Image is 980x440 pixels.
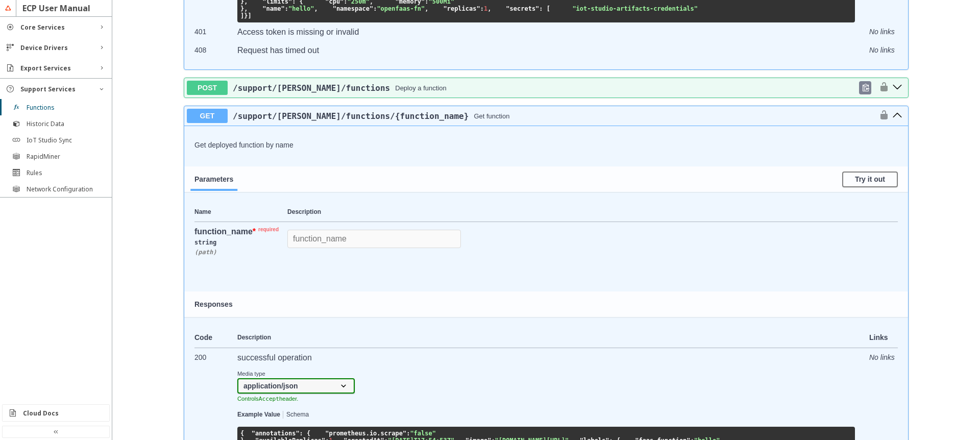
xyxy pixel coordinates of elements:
[874,82,889,94] button: authorization button unlocked
[194,249,287,256] div: ( path )
[410,430,436,437] span: "false"
[300,430,311,437] span: : {
[237,378,355,394] select: Media Type
[240,430,244,437] span: {
[237,28,855,37] p: Access token is missing or invalid
[287,202,898,222] th: Description
[252,430,300,437] span: "annotations"
[237,353,855,362] p: successful operation
[889,81,905,94] button: post ​/support​/faas​/functions
[233,83,390,93] a: /support/[PERSON_NAME]/functions
[194,227,281,236] div: function_name
[237,46,855,55] p: Request has timed out
[474,112,509,120] div: Get function
[237,371,355,377] small: Media type
[325,430,406,437] span: "prometheus.io.scrape"
[194,175,233,183] span: Parameters
[262,5,284,12] span: "name"
[287,230,461,248] input: function_name
[194,41,237,59] td: 408
[237,411,280,419] button: Example Value
[869,46,895,54] i: No links
[233,111,469,121] a: /support/[PERSON_NAME]/functions/{function_name}
[187,81,856,95] button: POST/support/[PERSON_NAME]/functionsDeploy a function
[425,5,428,12] span: ,
[406,430,410,437] span: :
[869,353,895,361] i: No links
[194,141,898,149] p: Get deployed function by name
[285,5,288,12] span: :
[506,5,539,12] span: "secrets"
[487,5,491,12] span: ,
[842,172,898,187] button: Try it out
[194,236,287,249] div: string
[237,396,298,402] small: Controls header.
[869,28,895,36] i: No links
[187,109,874,123] button: GET/support/[PERSON_NAME]/functions/{function_name}Get function
[443,5,480,12] span: "replicas"
[194,202,287,222] th: Name
[539,5,550,12] span: : [
[233,83,390,93] span: /support /[PERSON_NAME] /functions
[480,5,484,12] span: :
[314,5,318,12] span: ,
[484,5,487,12] span: 1
[288,5,314,12] span: "hello"
[855,327,898,348] td: Links
[187,109,228,123] span: GET
[194,327,237,348] td: Code
[194,300,898,308] h4: Responses
[333,5,373,12] span: "namespace"
[237,327,855,348] td: Description
[874,110,889,122] button: authorization button unlocked
[233,111,469,121] span: /support /[PERSON_NAME] /functions /{function_name}
[286,411,309,419] button: Schema
[259,396,279,402] code: Accept
[377,5,425,12] span: "openfaas-fn"
[373,5,377,12] span: :
[889,109,905,123] button: get ​/support​/faas​/functions​/{function_name}
[187,81,228,95] span: POST
[194,22,237,41] td: 401
[572,5,698,12] span: "iot-studio-artifacts-credentials"
[859,81,871,94] div: Copy to clipboard
[395,84,446,92] div: Deploy a function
